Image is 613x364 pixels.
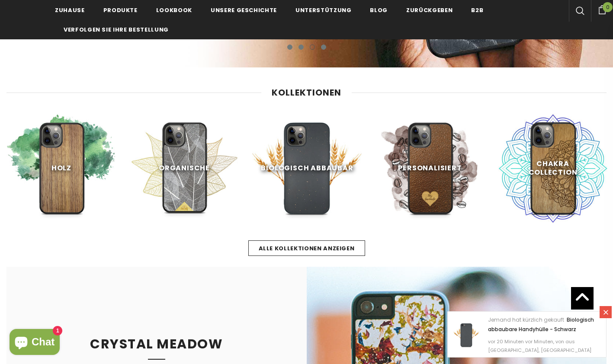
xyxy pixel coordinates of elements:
span: Lookbook [156,6,192,14]
button: 2 [298,45,304,50]
span: Verfolgen Sie Ihre Bestellung [64,26,169,34]
span: Alle Kollektionen anzeigen [259,244,355,252]
span: Unsere Geschichte [211,6,277,14]
a: 0 [591,4,613,14]
a: Verfolgen Sie Ihre Bestellung [64,19,169,39]
span: Produkte [103,6,138,14]
span: Zurückgeben [406,6,453,14]
span: B2B [471,6,483,14]
span: Jemand hat kürzlich gekauft [488,316,564,323]
button: 3 [310,45,315,50]
span: vor 20 Minuten vor Minuten, von aus [GEOGRAPHIC_DATA], [GEOGRAPHIC_DATA] [488,338,591,354]
span: 0 [603,2,613,12]
inbox-online-store-chat: Onlineshop-Chat von Shopify [7,329,62,357]
button: 1 [287,45,292,50]
button: 4 [321,45,326,50]
span: CRYSTAL MEADOW [90,335,223,353]
span: Blog [370,6,388,14]
span: Unterstützung [295,6,351,14]
a: Alle Kollektionen anzeigen [248,240,365,256]
span: Kollektionen [272,86,341,99]
span: Zuhause [55,6,85,14]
